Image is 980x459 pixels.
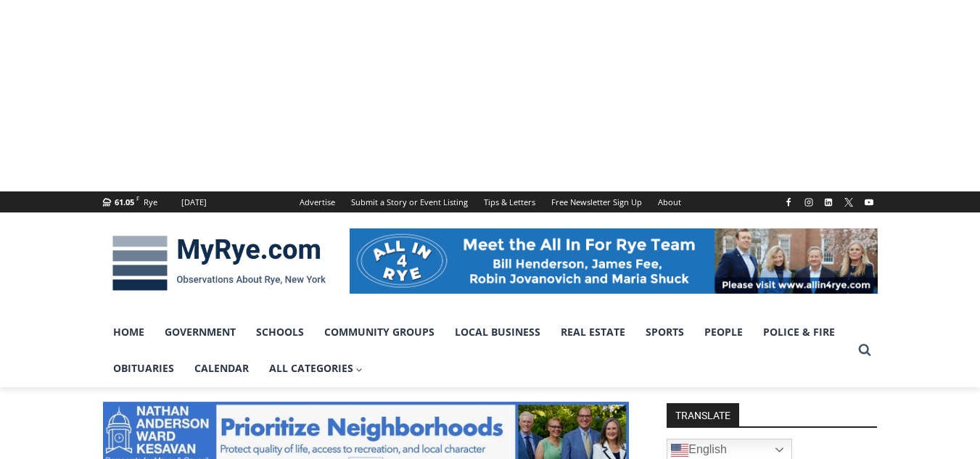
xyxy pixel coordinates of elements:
a: Community Groups [314,314,445,350]
nav: Primary Navigation [103,314,852,387]
button: View Search Form [852,337,878,363]
a: Calendar [184,350,259,386]
a: About [650,191,689,212]
a: Police & Fire [753,314,845,350]
a: Sports [635,314,694,350]
a: Submit a Story or Event Listing [343,191,476,212]
a: All Categories [259,350,374,386]
a: Tips & Letters [476,191,543,212]
a: Home [103,314,155,350]
a: X [840,194,857,211]
img: All in for Rye [350,228,878,294]
nav: Secondary Navigation [292,191,689,212]
a: Real Estate [551,314,635,350]
span: All Categories [269,360,363,376]
a: Facebook [780,194,797,211]
span: F [136,194,139,202]
a: Instagram [800,194,818,211]
a: Schools [246,314,314,350]
a: YouTube [860,194,878,211]
img: en [671,442,688,459]
a: People [694,314,753,350]
strong: TRANSLATE [667,403,739,426]
a: Local Business [445,314,551,350]
div: Rye [144,196,157,209]
a: Government [155,314,246,350]
a: Free Newsletter Sign Up [543,191,650,212]
a: Linkedin [820,194,837,211]
img: MyRye.com [103,226,335,301]
span: 61.05 [115,197,134,207]
div: [DATE] [181,196,207,209]
a: Obituaries [103,350,184,386]
a: Advertise [292,191,343,212]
